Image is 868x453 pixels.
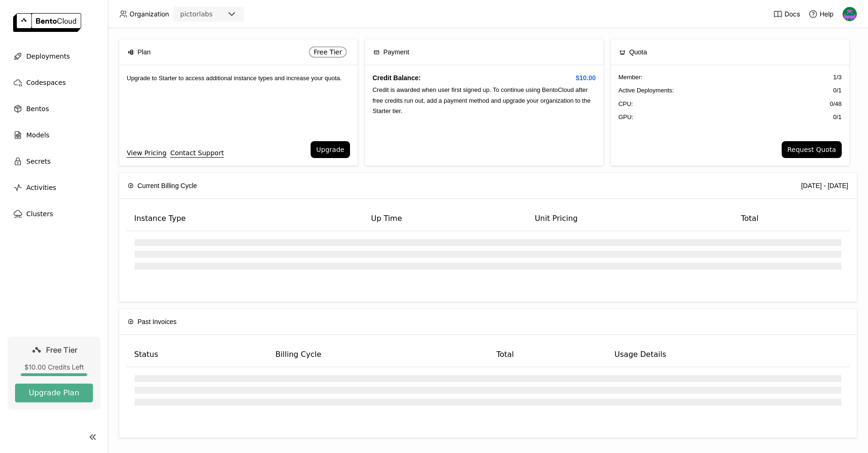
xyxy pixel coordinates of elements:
[782,141,842,158] button: Request Quota
[8,126,100,144] a: Models
[8,73,100,92] a: Codespaces
[137,181,197,191] span: Current Billing Cycle
[127,206,364,231] th: Instance Type
[15,363,93,371] div: $10.00 Credits Left
[26,77,66,88] span: Codespaces
[26,208,53,219] span: Clusters
[313,48,342,56] span: Free Tier
[127,75,342,82] span: Upgrade to Starter to access additional instance types and increase your quota.
[820,10,834,18] span: Help
[383,47,409,57] span: Payment
[833,73,842,82] span: 1 / 3
[26,103,49,114] span: Bentos
[26,129,49,141] span: Models
[373,86,591,114] span: Credit is awarded when user first signed up. To continue using BentoCloud after free credits run ...
[311,141,350,158] button: Upgrade
[833,113,842,122] span: 0 / 1
[801,181,848,191] div: [DATE] - [DATE]
[830,99,841,109] span: 0 / 48
[26,182,56,193] span: Activities
[8,99,100,118] a: Bentos
[618,73,642,82] span: Member :
[364,206,527,231] th: Up Time
[26,51,70,62] span: Deployments
[129,10,169,18] span: Organization
[8,337,100,410] a: Free Tier$10.00 Credits LeftUpgrade Plan
[527,206,734,231] th: Unit Pricing
[180,9,213,19] div: pictorlabs
[629,47,647,57] span: Quota
[576,73,596,83] span: $10.00
[26,156,51,167] span: Secrets
[733,206,849,231] th: Total
[8,152,100,171] a: Secrets
[268,342,489,367] th: Billing Cycle
[773,9,800,19] a: Docs
[137,47,151,57] span: Plan
[843,7,857,21] img: Francesco Colonnese
[784,10,800,18] span: Docs
[8,178,100,197] a: Activities
[137,317,176,327] span: Past Invoices
[373,73,596,83] h4: Credit Balance:
[489,342,607,367] th: Total
[127,148,167,158] a: View Pricing
[213,10,214,19] input: Selected pictorlabs.
[618,99,633,109] span: CPU:
[833,86,842,95] span: 0 / 1
[618,113,633,122] span: GPU:
[808,9,834,19] div: Help
[127,342,268,367] th: Status
[15,384,93,402] button: Upgrade Plan
[8,47,100,66] a: Deployments
[46,345,77,355] span: Free Tier
[8,204,100,223] a: Clusters
[13,13,81,32] img: logo
[607,342,849,367] th: Usage Details
[618,86,674,95] span: Active Deployments :
[170,148,224,158] a: Contact Support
